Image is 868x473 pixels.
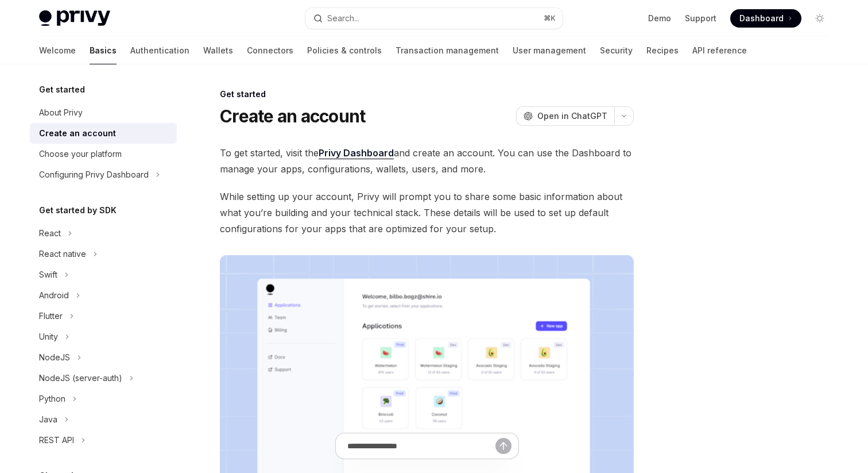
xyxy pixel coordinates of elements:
div: NodeJS (server-auth) [39,371,122,385]
span: ⌘ K [544,14,556,23]
div: Unity [39,330,58,344]
h5: Get started by SDK [39,203,117,217]
a: Privy Dashboard [319,147,394,159]
h1: Create an account [220,106,365,126]
a: Wallets [203,37,233,64]
div: Create an account [39,126,116,140]
div: Flutter [39,309,63,323]
div: Python [39,392,65,406]
span: Dashboard [739,13,784,24]
button: NodeJS (server-auth) [30,368,177,389]
a: Create an account [30,123,177,144]
button: Unity [30,326,177,347]
div: Swift [39,268,57,282]
a: API reference [692,37,747,64]
button: Python [30,389,177,409]
a: Transaction management [396,37,499,64]
a: Support [685,13,716,24]
button: Flutter [30,306,177,326]
a: Connectors [247,37,293,64]
input: Ask a question... [347,433,495,459]
div: React native [39,247,86,261]
button: REST API [30,430,177,451]
img: light logo [39,10,110,26]
div: React [39,226,61,240]
button: Toggle dark mode [811,9,829,28]
button: NodeJS [30,347,177,368]
a: Dashboard [730,9,801,28]
a: Choose your platform [30,144,177,164]
button: Send message [495,438,511,454]
a: About Privy [30,102,177,123]
h5: Get started [39,83,85,97]
span: Open in ChatGPT [537,110,607,122]
span: While setting up your account, Privy will prompt you to share some basic information about what y... [220,189,634,237]
button: Open in ChatGPT [516,106,614,126]
button: React native [30,244,177,264]
div: About Privy [39,106,83,120]
button: Configuring Privy Dashboard [30,164,177,185]
span: To get started, visit the and create an account. You can use the Dashboard to manage your apps, c... [220,145,634,177]
div: Search... [327,11,359,25]
a: Policies & controls [307,37,382,64]
a: User management [513,37,586,64]
button: React [30,223,177,244]
div: Android [39,289,69,302]
a: Authentication [130,37,189,64]
a: Demo [648,13,671,24]
button: Android [30,285,177,306]
a: Security [600,37,633,64]
a: Basics [90,37,117,64]
button: Search...⌘K [305,8,563,29]
div: REST API [39,433,74,447]
a: Recipes [646,37,679,64]
button: Swift [30,264,177,285]
div: Configuring Privy Dashboard [39,168,149,182]
div: Java [39,413,57,426]
a: Welcome [39,37,76,64]
div: Choose your platform [39,147,122,161]
div: NodeJS [39,351,70,364]
button: Java [30,409,177,430]
div: Get started [220,89,634,100]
